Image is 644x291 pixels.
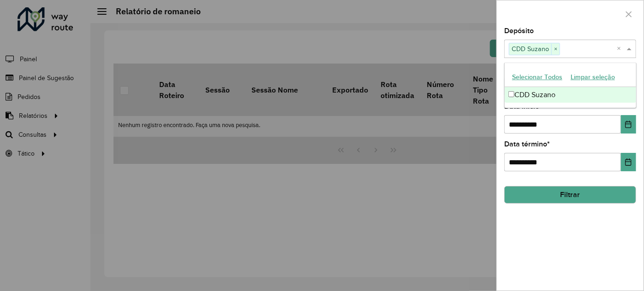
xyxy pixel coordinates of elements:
[621,115,636,134] button: Choose Date
[509,43,551,54] span: CDD Suzano
[504,139,550,150] label: Data término
[551,44,560,55] span: ×
[504,25,534,36] label: Depósito
[504,63,637,108] ng-dropdown-panel: Options list
[566,70,619,84] button: Limpar seleção
[617,43,625,54] span: Clear all
[508,70,566,84] button: Selecionar Todos
[504,186,636,204] button: Filtrar
[621,153,636,171] button: Choose Date
[505,87,636,103] div: CDD Suzano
